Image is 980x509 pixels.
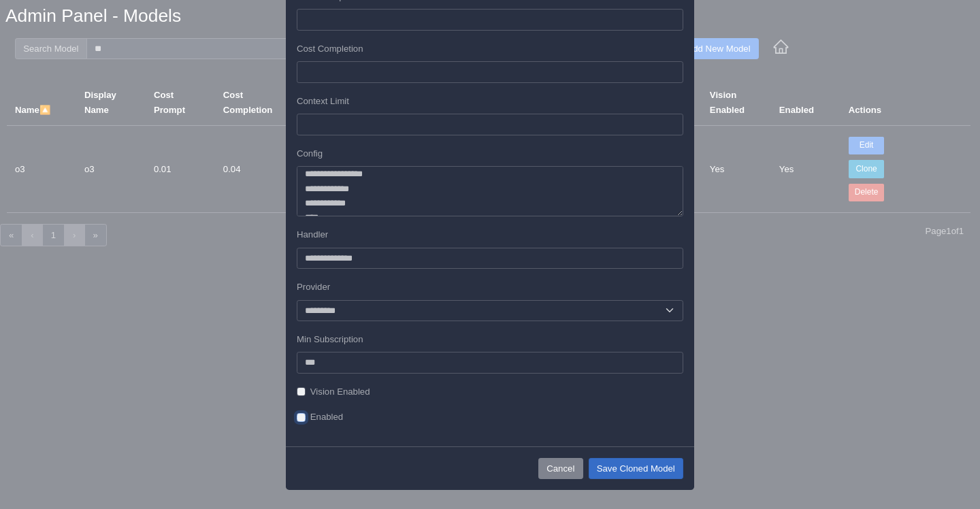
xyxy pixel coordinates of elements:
[297,227,328,242] label: Handler
[589,458,683,479] button: Save Cloned Model
[297,332,363,346] label: Min Subscription
[297,146,323,161] label: Config
[297,280,330,294] label: Provider
[538,458,583,479] button: Cancel
[310,410,343,424] label: Enabled
[297,94,349,108] label: Context Limit
[310,384,370,399] label: Vision Enabled
[297,42,363,56] label: Cost Completion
